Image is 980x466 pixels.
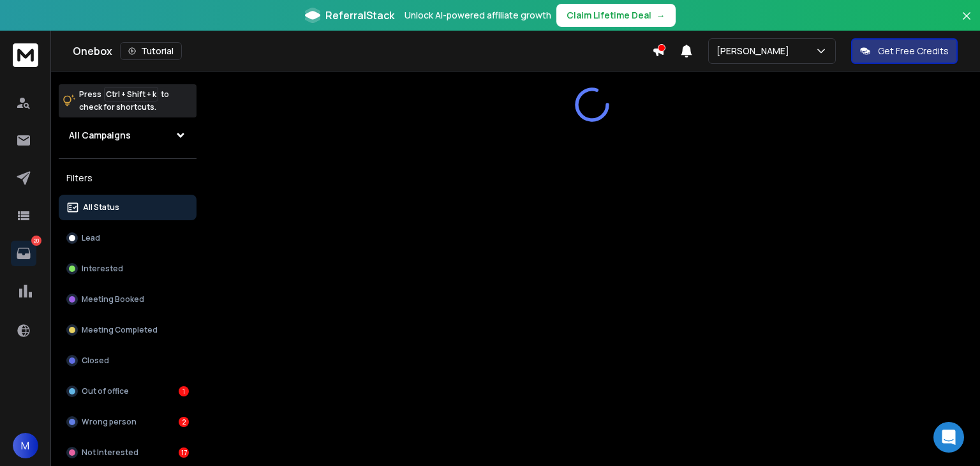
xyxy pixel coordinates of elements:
[405,9,551,22] p: Unlock AI-powered affiliate growth
[716,45,794,57] p: [PERSON_NAME]
[82,447,138,458] p: Not Interested
[933,422,964,453] div: Open Intercom Messenger
[11,241,36,266] a: 20
[325,8,394,23] span: ReferralStack
[59,169,197,187] h3: Filters
[657,9,665,22] span: →
[82,356,109,366] p: Closed
[556,4,676,27] button: Claim Lifetime Deal→
[120,42,182,60] button: Tutorial
[31,236,41,246] p: 20
[82,294,144,304] p: Meeting Booked
[82,417,137,427] p: Wrong person
[79,88,169,114] p: Press to check for shortcuts.
[878,45,949,57] p: Get Free Credits
[179,447,189,458] div: 17
[59,440,197,465] button: Not Interested17
[82,264,123,274] p: Interested
[73,42,652,60] div: Onebox
[179,417,189,427] div: 2
[59,256,197,282] button: Interested
[59,195,197,220] button: All Status
[82,233,100,243] p: Lead
[851,38,958,64] button: Get Free Credits
[59,379,197,404] button: Out of office1
[59,317,197,343] button: Meeting Completed
[179,386,189,396] div: 1
[104,87,158,101] span: Ctrl + Shift + k
[59,409,197,435] button: Wrong person2
[59,287,197,312] button: Meeting Booked
[13,433,38,458] button: M
[59,348,197,373] button: Closed
[83,202,119,213] p: All Status
[958,8,975,38] button: Close banner
[82,325,158,335] p: Meeting Completed
[82,386,129,396] p: Out of office
[59,225,197,251] button: Lead
[59,123,197,148] button: All Campaigns
[69,129,131,142] h1: All Campaigns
